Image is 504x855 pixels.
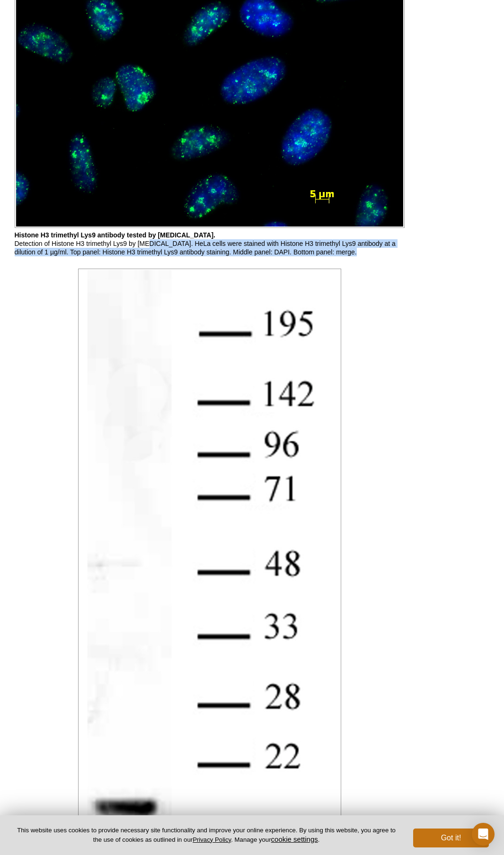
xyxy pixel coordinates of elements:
[472,823,495,846] div: Open Intercom Messenger
[15,231,215,239] b: Histone H3 trimethyl Lys9 antibody tested by [MEDICAL_DATA].
[413,829,489,847] button: Got it!
[15,826,398,844] p: This website uses cookies to provide necessary site functionality and improve your online experie...
[271,835,318,843] button: cookie settings
[15,231,405,256] p: Detection of Histone H3 trimethyl Lys9 by [MEDICAL_DATA]. HeLa cells were stained with Histone H3...
[193,836,231,843] a: Privacy Policy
